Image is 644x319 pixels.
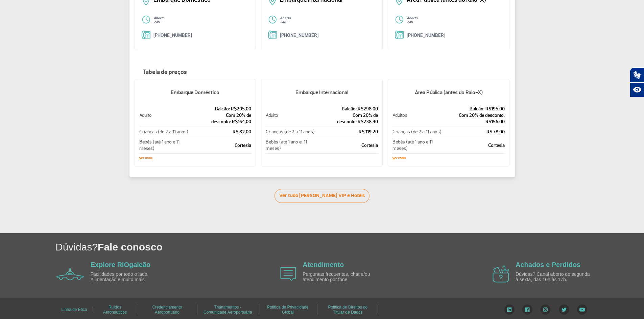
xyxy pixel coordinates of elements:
[280,32,318,38] a: [PHONE_NUMBER]
[267,302,308,317] a: Política de Privacidade Global
[91,272,168,282] p: Facilidades por todo o lado. Alimentação e muito mais.
[153,32,192,38] a: [PHONE_NUMBER]
[316,106,378,112] p: Balcão: R$298,00
[516,261,580,268] a: Achados e Perdidos
[280,267,296,281] img: airplane icon
[407,20,502,24] p: 24h
[190,106,252,112] p: Balcão: R$205,00
[316,112,378,125] p: Com 20% de desconto: R$238,40
[204,302,252,317] a: Treinamentos - Comunidade Aeroportuária
[392,156,406,160] button: Ver mais
[392,129,443,135] p: Crianças (de 2 a 11 anos)
[265,84,378,101] h5: Embarque Internacional
[540,304,551,315] img: Instagram
[266,112,315,118] p: Adulto
[493,266,509,283] img: airplane icon
[407,32,445,38] a: [PHONE_NUMBER]
[139,156,152,160] button: Ver mais
[630,82,644,97] button: Abrir recursos assistivos.
[444,129,505,135] p: R$ 78,00
[522,304,532,315] img: Facebook
[303,272,380,282] p: Perguntas frequentes, chat e/ou atendimento por fone.
[190,142,252,149] p: Cortesia
[55,240,644,254] h1: Dúvidas?
[444,142,505,149] p: Cortesia
[139,84,252,101] h5: Embarque Doméstico
[103,302,127,317] a: Ruídos Aeronáuticos
[559,304,569,315] img: Twitter
[392,139,443,152] p: Bebês (até 1 ano e 11 meses)
[392,112,443,118] p: Adultos
[266,139,315,152] p: Bebês (até 1 ano e 11 meses)
[266,129,315,135] p: Crianças (de 2 a 11 anos)
[190,129,252,135] p: R$ 82,00
[444,112,505,125] p: Com 20% de desconto: R$156,00
[139,129,189,135] p: Crianças (de 2 a 11 anos)
[61,305,87,314] a: Linha de Ética
[139,139,189,152] p: Bebês (até 1 ano e 11 meses)
[328,302,368,317] a: Política de Direitos do Titular de Dados
[153,16,164,20] strong: Aberto
[516,272,593,282] p: Dúvidas? Canal aberto de segunda à sexta, das 10h às 17h.
[577,304,587,315] img: YouTube
[630,68,644,97] div: Plugin de acessibilidade da Hand Talk.
[153,20,249,24] p: 24h
[56,268,84,280] img: airplane icon
[407,16,418,20] strong: Aberto
[303,261,344,268] a: Atendimento
[152,302,182,317] a: Credenciamento Aeroportuário
[392,84,505,101] h5: Área Pública (antes do Raio-X)
[91,261,151,268] a: Explore RIOgaleão
[316,142,378,149] p: Cortesia
[275,189,369,203] a: Ver tudo [PERSON_NAME] VIP e Hotéis
[280,16,291,20] strong: Aberto
[135,69,510,76] h4: Tabela de preços
[98,241,163,252] span: Fale conosco
[504,304,515,315] img: LinkedIn
[139,112,189,118] p: Adulto
[280,20,376,24] p: 24h
[630,68,644,82] button: Abrir tradutor de língua de sinais.
[444,106,505,112] p: Balcão: R$195,00
[190,112,252,125] p: Com 20% de desconto: R$164,00
[316,129,378,135] p: R$ 119,20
